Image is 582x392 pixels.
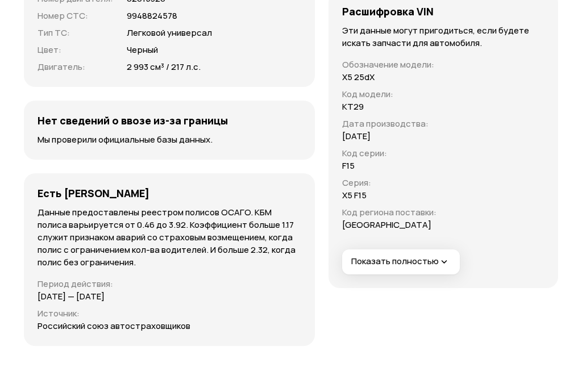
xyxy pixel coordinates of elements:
[342,177,436,189] p: Серия :
[342,219,431,231] p: [GEOGRAPHIC_DATA]
[38,206,301,269] p: Данные предоставлены реестром полисов ОСАГО. КБМ полиса варьируется от 0.46 до 3.92. Коэффициент ...
[342,189,367,202] p: X5 F15
[38,27,113,39] p: Тип ТС :
[342,147,436,160] p: Код серии :
[127,10,177,22] p: 9948824578
[342,160,355,172] p: F15
[38,134,301,146] p: Мы проверили официальные базы данных.
[38,278,301,290] p: Период действия :
[38,290,105,303] p: [DATE] — [DATE]
[342,5,434,18] h4: Расшифровка VIN
[38,320,190,332] p: Российский союз автостраховщиков
[342,130,371,143] p: [DATE]
[38,10,113,22] p: Номер СТС :
[38,307,301,320] p: Источник :
[38,61,113,73] p: Двигатель :
[342,206,436,219] p: Код региона поставки :
[342,59,436,71] p: Обозначение модели :
[38,44,113,56] p: Цвет :
[342,71,375,84] p: X5 25dX
[342,249,460,274] button: Показать полностью
[38,114,228,127] h4: Нет сведений о ввозе из-за границы
[351,256,450,268] span: Показать полностью
[342,24,544,49] p: Эти данные могут пригодиться, если будете искать запчасти для автомобиля.
[342,101,364,113] p: KT29
[342,118,436,130] p: Дата производства :
[127,27,212,39] p: Легковой универсал
[127,61,201,73] p: 2 993 см³ / 217 л.с.
[127,44,158,56] p: Черный
[342,88,436,101] p: Код модели :
[38,187,149,199] h4: Есть [PERSON_NAME]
